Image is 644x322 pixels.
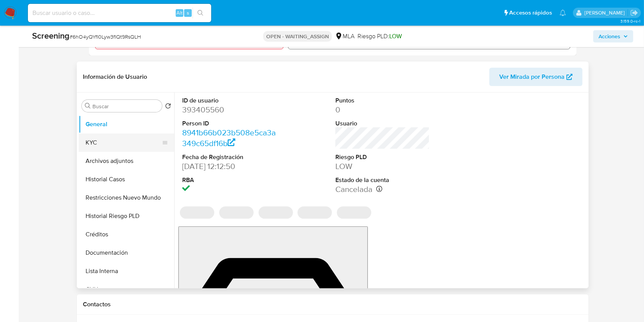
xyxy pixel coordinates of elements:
span: s [187,9,189,16]
b: Screening [32,29,70,42]
dd: LOW [335,161,430,172]
span: Ver Mirada por Persona [499,68,565,86]
p: ludmila.lanatti@mercadolibre.com [584,9,628,16]
button: Ver Mirada por Persona [489,68,583,86]
span: Riesgo PLD: [358,32,402,41]
button: Volver al orden por defecto [165,103,171,111]
button: search-icon [193,8,208,18]
dd: Cancelada [335,184,430,195]
div: MLA [335,32,354,41]
button: Documentación [79,244,174,262]
dt: Usuario [335,119,430,128]
button: KYC [79,133,168,152]
dt: Fecha de Registración [182,153,277,161]
dd: [DATE] 12:12:50 [182,161,277,172]
button: Lista Interna [79,262,174,280]
button: Créditos [79,225,174,244]
span: # 6hO4yQYfI0Lyw3fIQt9RsQLH [70,33,141,41]
p: OPEN - WAITING_ASSIGN [263,31,332,42]
dt: Person ID [182,119,277,128]
h1: Contactos [83,301,583,308]
button: CVU [79,280,174,299]
button: Restricciones Nuevo Mundo [79,189,174,207]
span: 3.159.0-rc-1 [620,18,640,24]
input: Buscar [92,103,159,110]
dt: Estado de la cuenta [335,176,430,184]
button: Historial Casos [79,170,174,189]
a: 8941b66b023b508e5ca3a349c65df16b [182,127,276,149]
button: General [79,115,174,133]
input: Buscar usuario o caso... [28,8,211,18]
h1: Información de Usuario [83,73,147,81]
dd: 0 [335,104,430,115]
dt: RBA [182,176,277,184]
span: LOW [389,32,402,41]
a: Salir [630,9,638,17]
button: Historial Riesgo PLD [79,207,174,225]
button: Acciones [593,30,633,42]
button: Buscar [85,103,91,109]
a: Notificaciones [560,10,566,16]
dt: Puntos [335,96,430,105]
span: Alt [176,9,183,16]
span: Accesos rápidos [509,9,552,17]
dt: Riesgo PLD [335,153,430,161]
dt: ID de usuario [182,96,277,105]
dd: 393405560 [182,104,277,115]
span: Acciones [599,30,620,42]
button: Archivos adjuntos [79,152,174,170]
